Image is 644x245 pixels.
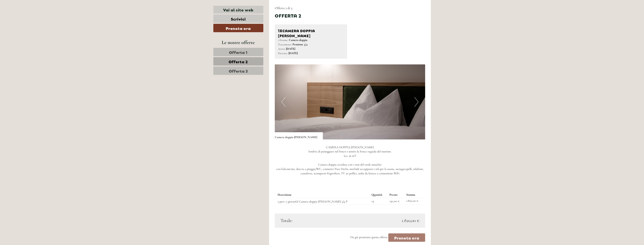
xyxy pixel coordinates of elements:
[370,192,388,198] th: Quantità
[286,47,295,51] b: [DATE]
[278,38,288,42] small: 2 Persone:
[278,192,370,198] th: Descrizione
[388,192,405,198] th: Prezzo
[68,3,82,9] div: [DATE]
[278,43,292,46] small: Trattamento:
[414,97,418,107] button: Next
[402,217,419,224] span: 1.820,00 €
[229,49,247,55] span: Offerta 1
[275,145,425,176] p: CAMERA DOPPIA [PERSON_NAME] Sembra di passeggiare nel bosco e sentire la fresca rugiada del matti...
[229,59,248,64] span: Offerta 2
[289,51,298,55] b: [DATE]
[278,28,344,38] div: Camera doppia [PERSON_NAME]
[275,6,292,10] span: Offerta 2 di 3
[278,217,350,224] div: Totale:
[278,198,370,205] td: 2 pers. 7 giorno(i) Camera doppia [PERSON_NAME] 3/4 P
[281,97,285,107] button: Previous
[98,10,147,22] div: Buon giorno, come possiamo aiutarla?
[278,52,288,55] small: Partenza:
[99,11,145,14] div: Lei
[213,24,263,32] a: Prenota ora
[128,99,150,107] button: Invia
[213,6,263,14] a: Vai al sito web
[350,235,388,239] span: Ha già prenotato questa offerta
[275,132,323,139] div: Camera doppia [PERSON_NAME]
[275,12,301,19] div: Offerta 2
[99,18,145,21] small: 14:57
[293,42,307,46] b: Pensione 3/4
[213,39,263,46] div: Le nostre offerte
[275,64,425,139] img: image
[229,68,248,73] span: Offerta 3
[389,199,399,203] span: 130,00 €
[278,47,285,50] small: Arrivo:
[278,28,282,33] b: 1x
[289,38,307,42] b: Camera doppia
[370,198,388,205] td: 14
[405,198,422,205] td: 1.820,00 €
[405,192,422,198] th: Somma
[213,14,263,23] a: Scrivici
